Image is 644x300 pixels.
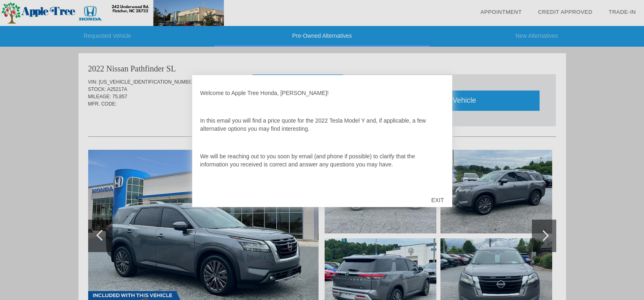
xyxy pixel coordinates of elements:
[200,188,444,196] p: I look forward to providing you with a great experience as you search for a vehicle!
[480,9,522,15] a: Appointment
[538,9,592,15] a: Credit Approved
[200,89,444,97] p: Welcome to Apple Tree Honda, [PERSON_NAME]!
[423,188,452,212] div: EXIT
[200,117,444,133] p: In this email you will find a price quote for the 2022 Tesla Model Y and, if applicable, a few al...
[609,9,636,15] a: Trade-In
[200,152,444,168] p: We will be reaching out to you soon by email (and phone if possible) to clarify that the informat...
